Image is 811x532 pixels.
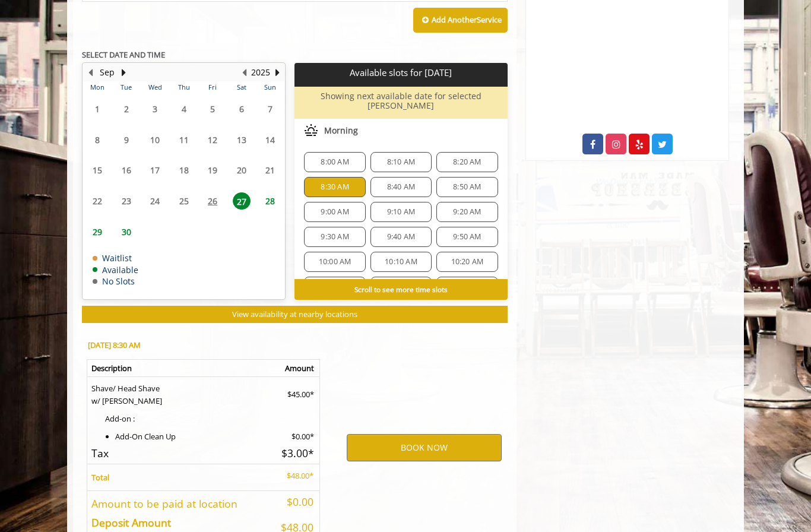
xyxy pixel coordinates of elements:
div: 8:50 AM [436,177,498,197]
button: Sep [100,66,115,79]
h6: Showing next available date for selected [PERSON_NAME] [299,91,502,110]
span: 8:00 AM [321,157,349,167]
span: 9:40 AM [387,232,415,242]
div: 8:00 AM [304,152,365,172]
div: 9:50 AM [436,227,498,247]
span: 8:30 AM [321,182,349,192]
b: Total [91,472,109,483]
td: Shave/ Head Shave w/ [PERSON_NAME] [87,376,270,407]
button: View availability at nearby locations [82,306,508,323]
span: 10:10 AM [385,257,417,267]
b: SELECT DATE AND TIME [82,49,165,60]
th: Tue [112,81,140,93]
span: 9:30 AM [321,232,349,242]
th: Wed [141,81,169,93]
div: 9:10 AM [370,202,432,222]
td: Add-on : [87,407,270,425]
b: Scroll to see more time slots [354,284,448,294]
span: 28 [261,192,279,210]
div: 9:30 AM [304,227,365,247]
th: Mon [83,81,112,93]
li: Add-On Clean Up [115,430,265,443]
div: 9:00 AM [304,202,365,222]
div: 10:30 AM [304,277,365,297]
th: Fri [198,81,227,93]
span: 9:10 AM [387,207,415,217]
b: Add Another Service [432,14,502,25]
div: 10:40 AM [370,277,432,297]
th: Sat [227,81,255,93]
h5: $3.00* [274,448,314,459]
td: Select day27 [227,186,255,217]
td: No Slots [93,277,138,286]
span: 9:20 AM [453,207,481,217]
td: Select day30 [112,216,140,247]
span: View availability at nearby locations [232,309,357,319]
td: Available [93,265,138,274]
span: 8:40 AM [387,182,415,192]
td: Select day28 [256,186,285,217]
div: 8:20 AM [436,152,498,172]
h5: Tax [91,448,265,459]
span: 30 [118,223,135,240]
button: Previous Year [239,66,249,79]
div: 9:20 AM [436,202,498,222]
th: Thu [169,81,198,93]
div: 8:30 AM [304,177,365,197]
span: 8:10 AM [387,157,415,167]
td: Select day29 [83,216,112,247]
span: 29 [88,223,106,240]
b: Description [91,363,132,373]
div: 10:00 AM [304,252,365,272]
span: 10:20 AM [451,257,484,267]
button: Next Year [273,66,282,79]
button: 2025 [251,66,270,79]
b: Amount [285,363,314,373]
button: Add AnotherService [413,8,508,33]
button: Next Month [119,66,128,79]
span: 8:50 AM [453,182,481,192]
th: Sun [256,81,285,93]
span: 8:20 AM [453,157,481,167]
div: 8:40 AM [370,177,432,197]
span: 27 [233,192,251,210]
div: 8:10 AM [370,152,432,172]
div: 10:50 AM [436,277,498,297]
h5: $0.00 [274,496,314,508]
div: 10:10 AM [370,252,432,272]
b: Deposit Amount [91,515,171,530]
td: $45.00* [270,376,320,407]
span: 9:00 AM [321,207,349,217]
td: Waitlist [93,254,138,262]
div: 9:40 AM [370,227,432,247]
p: Available slots for [DATE] [299,68,502,78]
img: morning slots [304,123,318,138]
p: $48.00* [274,470,314,482]
button: BOOK NOW [347,434,502,461]
div: 10:20 AM [436,252,498,272]
h5: Amount to be paid at location [91,498,265,509]
button: Previous Month [85,66,95,79]
span: 10:00 AM [319,257,351,267]
td: $0.00* [270,425,320,442]
b: [DATE] 8:30 AM [88,340,141,350]
span: Morning [324,126,358,135]
span: 9:50 AM [453,232,481,242]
